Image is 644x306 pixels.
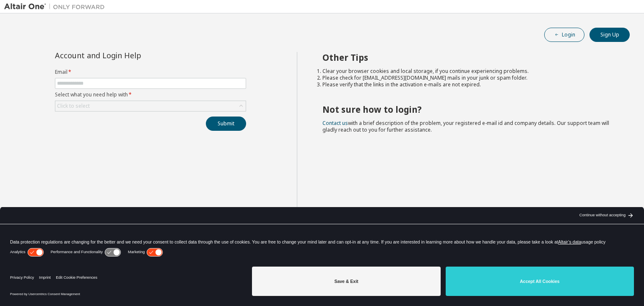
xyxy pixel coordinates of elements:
[322,68,615,75] li: Clear your browser cookies and local storage, if you continue experiencing problems.
[322,75,615,81] li: Please check for [EMAIL_ADDRESS][DOMAIN_NAME] mails in your junk or spam folder.
[322,119,348,127] a: Contact us
[4,3,109,11] img: Altair One
[57,103,90,109] div: Click to select
[55,69,246,75] label: Email
[206,117,246,131] button: Submit
[55,101,246,111] div: Click to select
[55,91,246,98] label: Select what you need help with
[322,52,615,63] h2: Other Tips
[322,81,615,88] li: Please verify that the links in the activation e-mails are not expired.
[55,52,208,59] div: Account and Login Help
[322,104,615,115] h2: Not sure how to login?
[544,28,584,42] button: Login
[322,119,609,133] span: with a brief description of the problem, your registered e-mail id and company details. Our suppo...
[589,28,630,42] button: Sign Up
